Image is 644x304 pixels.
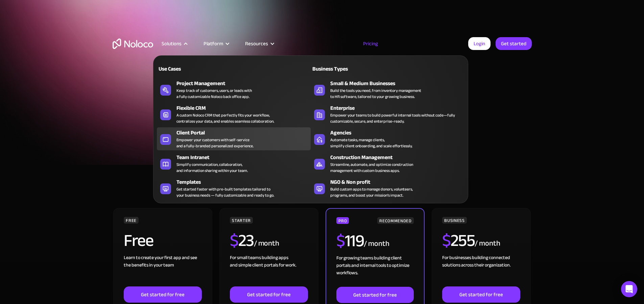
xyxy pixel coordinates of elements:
[230,217,253,224] div: STARTER
[311,152,464,175] a: Construction ManagementStreamline, automate, and optimize constructionmanagement with custom busi...
[311,177,464,200] a: NGO & Non profitBuild custom apps to manage donors, volunteers,programs, and boost your mission’s...
[468,37,491,50] a: Login
[336,232,364,249] h2: 119
[124,232,153,249] h2: Free
[336,217,349,224] div: PRO
[442,286,520,303] a: Get started for free
[336,225,345,257] span: $
[355,39,386,48] a: Pricing
[336,287,413,303] a: Get started for free
[330,153,468,161] div: Construction Management
[230,232,254,249] h2: 23
[153,46,468,203] nav: Solutions
[245,39,268,48] div: Resources
[176,186,274,198] div: Get started faster with pre-built templates tailored to your business needs — fully customizable ...
[176,87,252,100] div: Keep track of customers, users, or leads with a fully customizable Noloco back office app.
[330,87,421,100] div: Build the tools you need, from inventory management to HR software, tailored to your growing busi...
[621,281,637,297] div: Open Intercom Messenger
[157,177,311,200] a: TemplatesGet started faster with pre-built templates tailored toyour business needs — fully custo...
[176,161,248,174] div: Simplify communication, collaboration, and information sharing within your team.
[442,232,475,249] h2: 255
[330,137,412,149] div: Automate tasks, manage clients, simplify client onboarding, and scale effortlessly.
[153,39,195,48] div: Solutions
[330,104,468,112] div: Enterprise
[330,112,461,124] div: Empower your teams to build powerful internal tools without code—fully customizable, secure, and ...
[157,103,311,126] a: Flexible CRMA custom Noloco CRM that perfectly fits your workflow,centralizes your data, and enab...
[311,103,464,126] a: EnterpriseEmpower your teams to build powerful internal tools without code—fully customizable, se...
[330,186,413,198] div: Build custom apps to manage donors, volunteers, programs, and boost your mission’s impact.
[442,217,467,224] div: BUSINESS
[176,79,314,87] div: Project Management
[195,39,237,48] div: Platform
[330,129,468,137] div: Agencies
[204,39,223,48] div: Platform
[124,254,201,286] div: Learn to create your first app and see the benefits in your team ‍
[124,286,201,303] a: Get started for free
[364,238,389,249] div: / month
[496,37,532,50] a: Get started
[230,286,308,303] a: Get started for free
[176,129,314,137] div: Client Portal
[330,161,413,174] div: Streamline, automate, and optimize construction management with custom business apps.
[113,39,153,49] a: home
[157,152,311,175] a: Team IntranetSimplify communication, collaboration,and information sharing within your team.
[157,78,311,101] a: Project ManagementKeep track of customers, users, or leads witha fully customizable Noloco back o...
[176,112,274,124] div: A custom Noloco CRM that perfectly fits your workflow, centralizes your data, and enables seamles...
[124,217,139,224] div: FREE
[230,225,238,256] span: $
[336,254,413,287] div: For growing teams building client portals and internal tools to optimize workflows.
[162,39,182,48] div: Solutions
[377,217,413,224] div: RECOMMENDED
[176,104,314,112] div: Flexible CRM
[176,137,254,149] div: Empower your customers with self-service and a fully-branded personalized experience.
[176,178,314,186] div: Templates
[311,65,385,73] div: Business Types
[157,61,311,76] a: Use Cases
[330,79,468,87] div: Small & Medium Businesses
[311,127,464,150] a: AgenciesAutomate tasks, manage clients,simplify client onboarding, and scale effortlessly.
[311,78,464,101] a: Small & Medium BusinessesBuild the tools you need, from inventory managementto HR software, tailo...
[330,178,468,186] div: NGO & Non profit
[157,65,231,73] div: Use Cases
[176,153,314,161] div: Team Intranet
[442,225,451,256] span: $
[442,254,520,286] div: For businesses building connected solutions across their organization. ‍
[113,71,532,91] h1: A plan for organizations of all sizes
[237,39,282,48] div: Resources
[230,254,308,286] div: For small teams building apps and simple client portals for work. ‍
[475,238,500,249] div: / month
[254,238,279,249] div: / month
[157,127,311,150] a: Client PortalEmpower your customers with self-serviceand a fully-branded personalized experience.
[311,61,464,76] a: Business Types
